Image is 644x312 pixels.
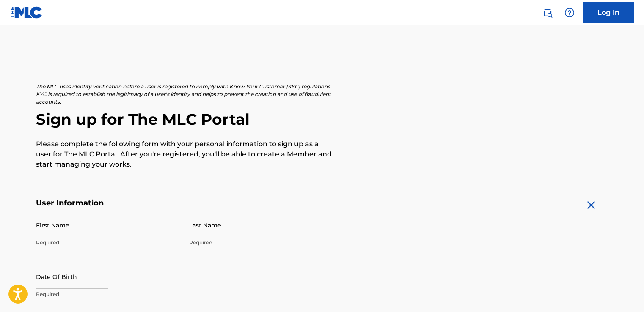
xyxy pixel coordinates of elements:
[36,110,608,129] h2: Sign up for The MLC Portal
[36,290,179,298] p: Required
[584,198,598,212] img: close
[539,4,556,21] a: Public Search
[583,2,634,23] a: Log In
[36,198,332,208] h5: User Information
[36,139,332,170] p: Please complete the following form with your personal information to sign up as a user for The ML...
[602,271,644,312] iframe: Chat Widget
[36,83,332,106] p: The MLC uses identity verification before a user is registered to comply with Know Your Customer ...
[561,4,578,21] div: Help
[564,8,575,18] img: help
[10,6,43,19] img: MLC Logo
[189,239,332,246] p: Required
[542,8,553,18] img: search
[36,239,179,246] p: Required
